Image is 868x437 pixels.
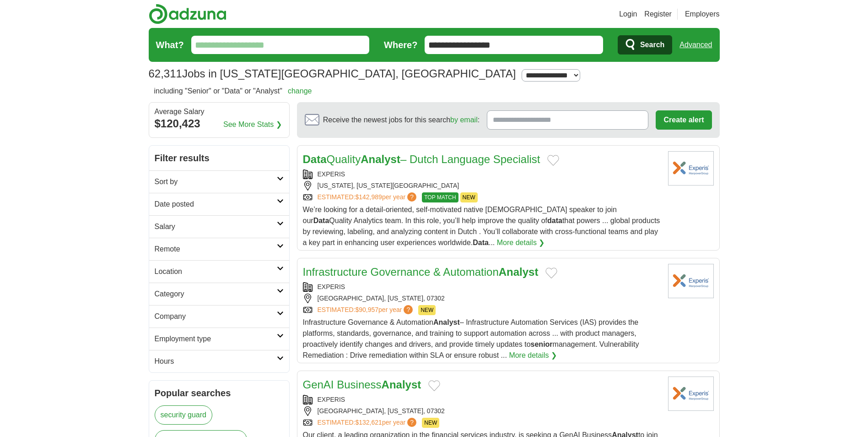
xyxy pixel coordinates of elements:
h2: Sort by [155,176,277,187]
span: ? [407,418,416,427]
span: $132,621 [355,419,382,426]
span: NEW [460,192,478,202]
a: security guard [155,405,213,425]
a: See More Stats ❯ [223,119,282,130]
a: Company [149,305,289,328]
button: Create alert [656,110,712,130]
h2: Company [155,311,277,322]
span: Search [640,36,664,54]
button: Add to favorite jobs [545,268,557,279]
a: More details ❯ [509,350,557,361]
a: Location [149,260,289,283]
a: Hours [149,350,289,372]
a: Date posted [149,193,289,215]
strong: Analyst [382,378,421,391]
a: EXPERIS [318,170,345,178]
h2: Hours [155,356,277,367]
strong: data [547,217,562,224]
strong: Analyst [433,318,460,326]
span: $90,957 [355,306,378,313]
button: Add to favorite jobs [428,380,440,391]
img: Adzuna logo [149,4,226,24]
a: GenAI BusinessAnalyst [303,378,421,391]
a: Employers [685,9,720,20]
h2: Remote [155,244,277,255]
h2: including "Senior" or "Data" or "Analyst" [154,86,312,97]
img: Experis logo [668,151,714,186]
a: ESTIMATED:$142,989per year? [318,192,419,202]
div: $120,423 [155,115,284,132]
a: Register [644,9,672,20]
h2: Salary [155,221,277,232]
span: We’re looking for a detail-oriented, self-motivated native [DEMOGRAPHIC_DATA] speaker to join our... [303,206,660,246]
span: NEW [418,305,436,315]
a: Category [149,283,289,305]
button: Add to favorite jobs [547,155,559,166]
a: Infrastructure Governance & AutomationAnalyst [303,266,539,278]
h2: Popular searches [155,386,284,400]
a: DataQualityAnalyst– Dutch Language Specialist [303,153,540,165]
a: Remote [149,238,289,260]
strong: Analyst [499,266,539,278]
span: ? [407,192,416,202]
span: TOP MATCH [422,192,458,202]
a: ESTIMATED:$90,957per year? [318,305,415,315]
h1: Jobs in [US_STATE][GEOGRAPHIC_DATA], [GEOGRAPHIC_DATA] [149,67,516,80]
a: Login [619,9,637,20]
span: NEW [422,418,439,428]
strong: senior [531,340,553,348]
a: ESTIMATED:$132,621per year? [318,418,419,428]
strong: Analyst [361,153,400,165]
h2: Filter results [149,146,289,170]
h2: Category [155,289,277,300]
span: $142,989 [355,193,382,201]
a: by email [450,116,478,124]
strong: Data [313,217,329,224]
a: More details ❯ [497,237,545,248]
a: change [288,87,312,95]
div: [US_STATE], [US_STATE][GEOGRAPHIC_DATA] [303,181,661,191]
h2: Date posted [155,199,277,210]
div: [GEOGRAPHIC_DATA], [US_STATE], 07302 [303,406,661,416]
a: Sort by [149,170,289,193]
a: Advanced [679,36,712,54]
span: 62,311 [149,66,182,82]
div: [GEOGRAPHIC_DATA], [US_STATE], 07302 [303,294,661,303]
div: Average Salary [155,108,284,115]
h2: Location [155,266,277,277]
strong: Data [473,239,489,246]
label: What? [156,38,184,52]
a: EXPERIS [318,283,345,290]
label: Where? [384,38,417,52]
a: Employment type [149,328,289,350]
span: Receive the newest jobs for this search : [323,115,480,126]
img: Experis logo [668,264,714,298]
a: Salary [149,215,289,238]
button: Search [618,35,672,55]
a: EXPERIS [318,396,345,403]
img: Experis logo [668,377,714,411]
span: Infrastructure Governance & Automation – Infrastructure Automation Services (IAS) provides the pl... [303,318,639,359]
span: ? [404,305,413,314]
strong: Data [303,153,327,165]
h2: Employment type [155,333,277,344]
